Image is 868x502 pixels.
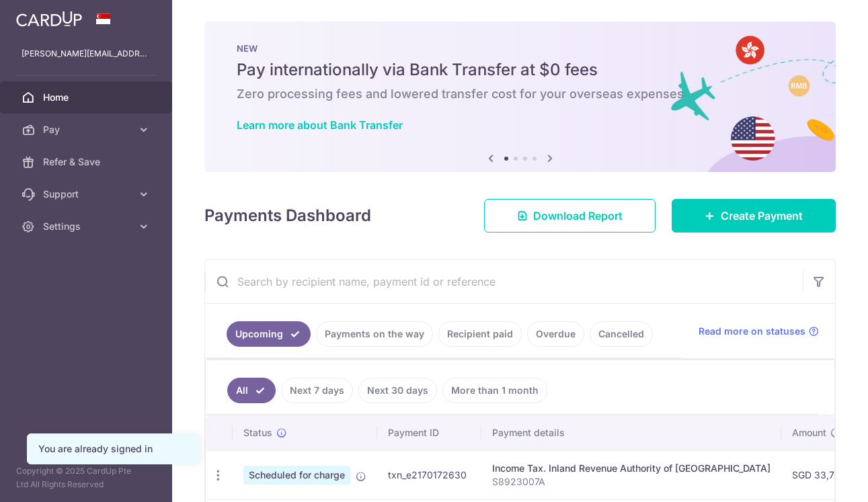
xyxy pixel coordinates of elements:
[721,208,803,224] span: Create Payment
[316,321,433,347] a: Payments on the way
[792,426,826,440] span: Amount
[377,415,481,450] th: Payment ID
[533,208,623,224] span: Download Report
[438,321,522,347] a: Recipient paid
[243,466,350,485] span: Scheduled for charge
[281,378,353,403] a: Next 7 days
[204,22,836,172] img: Bank transfer banner
[22,47,151,60] p: [PERSON_NAME][EMAIL_ADDRESS][DOMAIN_NAME]
[492,475,771,489] p: S8923007A
[699,325,819,338] a: Read more on statuses
[43,91,132,104] span: Home
[243,426,272,440] span: Status
[43,123,132,136] span: Pay
[590,321,653,347] a: Cancelled
[204,204,371,228] h4: Payments Dashboard
[484,199,656,233] a: Download Report
[492,462,771,475] div: Income Tax. Inland Revenue Authority of [GEOGRAPHIC_DATA]
[699,325,805,338] span: Read more on statuses
[237,118,403,132] a: Learn more about Bank Transfer
[358,378,437,403] a: Next 30 days
[237,43,803,54] p: NEW
[237,86,803,102] h6: Zero processing fees and lowered transfer cost for your overseas expenses
[527,321,584,347] a: Overdue
[38,442,188,456] div: You are already signed in
[43,220,132,233] span: Settings
[43,187,132,201] span: Support
[227,321,311,347] a: Upcoming
[442,378,547,403] a: More than 1 month
[481,415,781,450] th: Payment details
[237,59,803,81] h5: Pay internationally via Bank Transfer at $0 fees
[227,378,276,403] a: All
[16,11,82,27] img: CardUp
[205,260,803,303] input: Search by recipient name, payment id or reference
[43,155,132,169] span: Refer & Save
[377,450,481,499] td: txn_e2170172630
[672,199,836,233] a: Create Payment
